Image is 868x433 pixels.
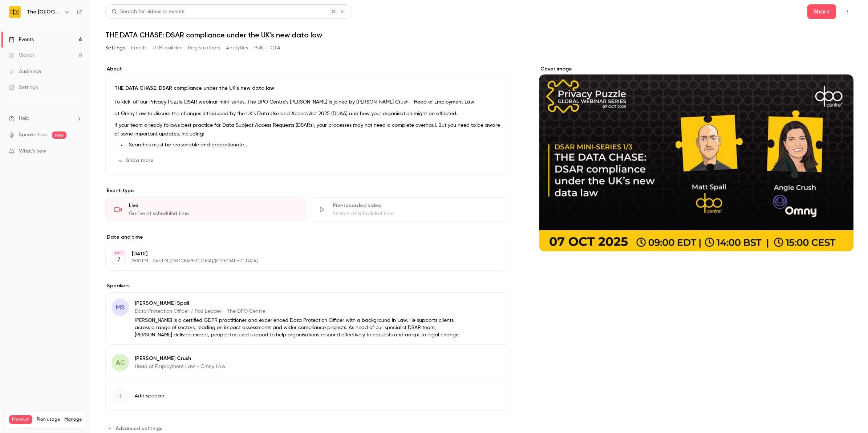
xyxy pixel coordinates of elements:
h1: THE DATA CHASE: DSAR compliance under the UK’s new data law [105,31,853,39]
label: Speakers [105,282,510,290]
button: Analytics [226,42,248,54]
li: help-dropdown-opener [9,115,82,122]
button: Polls [254,42,265,54]
p: THE DATA CHASE: DSAR compliance under the UK’s new data law [114,85,501,92]
p: [PERSON_NAME] Spall [135,300,463,307]
p: [DATE] [132,250,471,258]
div: OCT [112,251,125,256]
button: Registrations [188,42,220,54]
button: CTA [271,42,280,54]
p: Data Protection Officer / Pod Leader - The DPO Centre [135,308,463,315]
span: new [52,131,66,139]
button: Show more [114,155,158,166]
img: The DPO Centre [9,6,21,18]
span: MS [116,303,125,312]
div: Stream at scheduled time [333,210,501,217]
p: at Omny Law to discuss the changes introduced by the UK’s Data Use and Access Act 2025 (DUAA) and... [114,109,501,118]
label: Date and time [105,234,510,241]
span: What's new [19,147,46,155]
button: Add speaker [105,381,510,411]
span: Plan usage [37,417,60,422]
label: Cover image [539,65,853,73]
span: Advanced settings [115,425,162,432]
a: SpeakerHub [19,131,48,139]
div: Pre-recorded videoStream at scheduled time [309,197,510,222]
div: Settings [9,84,38,91]
p: 2:00 PM - 2:45 PM, [GEOGRAPHIC_DATA]/[GEOGRAPHIC_DATA] [132,258,471,264]
div: Audience [9,68,41,75]
span: Premium [9,415,32,424]
p: If your team already follows best practice for Data Subject Access Requests (DSARs), your process... [114,121,501,138]
div: Videos [9,52,35,59]
p: [PERSON_NAME] Crush [135,355,226,362]
p: [PERSON_NAME] is a certified GDPR practitioner and experienced Data Protection Officer with a bac... [135,317,463,339]
div: MS[PERSON_NAME] SpallData Protection Officer / Pod Leader - The DPO Centre[PERSON_NAME] is a cert... [105,292,510,345]
p: To kick-off our Privacy Puzzle DSAR webinar mini-series, The DPO Centre’s [PERSON_NAME] is joined... [114,98,501,106]
span: Help [19,115,29,122]
a: Manage [64,417,82,422]
div: Pre-recorded video [333,202,501,209]
div: Live [129,202,297,209]
button: Settings [105,42,125,54]
h6: The [GEOGRAPHIC_DATA] [27,8,61,16]
span: Add speaker [135,392,165,400]
div: Go live at scheduled time [129,210,297,217]
section: Cover image [539,65,853,251]
div: LiveGo live at scheduled time [105,197,306,222]
div: Events [9,36,34,43]
p: Event type [105,187,510,194]
label: About [105,65,510,73]
div: AC[PERSON_NAME] CrushHead of Employment Law - Omny Law [105,348,510,378]
iframe: Noticeable Trigger [73,148,82,155]
span: AC [116,358,125,368]
button: Share [807,4,836,19]
button: Emails [131,42,146,54]
div: Search for videos or events [111,8,184,16]
li: Searches must be reasonable and proportionate [126,141,501,149]
button: UTM builder [153,42,182,54]
p: Head of Employment Law - Omny Law [135,363,226,370]
p: 7 [117,256,120,263]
